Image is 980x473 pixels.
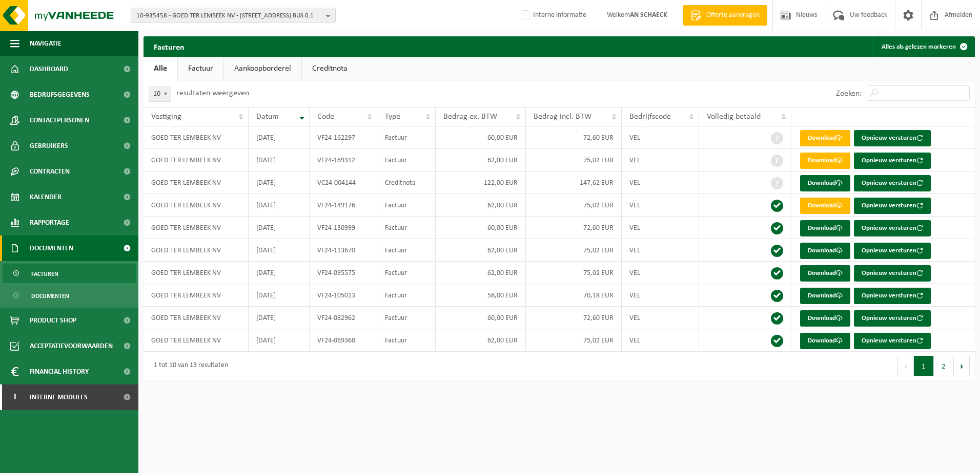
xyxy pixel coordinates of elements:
[149,87,171,101] span: 10
[30,107,89,133] span: Contactpersonen
[224,57,301,80] a: Aankoopborderel
[144,284,249,307] td: GOED TER LEMBEEK NV
[30,359,89,384] span: Financial History
[800,333,850,349] a: Download
[622,262,699,284] td: VEL
[436,149,526,171] td: 62,00 EUR
[934,356,954,376] button: 2
[854,130,931,146] button: Opnieuw versturen
[630,11,667,19] strong: AN SCHAECK
[854,175,931,191] button: Opnieuw versturen
[144,239,249,262] td: GOED TER LEMBEEK NV
[800,288,850,304] a: Download
[30,235,73,261] span: Documenten
[317,113,334,121] span: Code
[31,264,58,284] span: Facturen
[377,239,435,262] td: Factuur
[377,284,435,307] td: Factuur
[854,288,931,304] button: Opnieuw versturen
[622,149,699,171] td: VEL
[622,307,699,329] td: VEL
[377,217,435,239] td: Factuur
[954,356,970,376] button: Next
[854,310,931,327] button: Opnieuw versturen
[131,8,336,23] button: 10-935458 - GOED TER LEMBEEK NV - [STREET_ADDRESS] BUS 0.1
[526,126,622,149] td: 72,60 EUR
[30,333,113,359] span: Acceptatievoorwaarden
[534,113,591,121] span: Bedrag incl. BTW
[683,5,767,26] a: Offerte aanvragen
[800,198,850,214] a: Download
[377,149,435,171] td: Factuur
[622,217,699,239] td: VEL
[302,57,358,80] a: Creditnota
[629,113,671,121] span: Bedrijfscode
[897,356,914,376] button: Previous
[526,217,622,239] td: 72,60 EUR
[622,329,699,352] td: VEL
[622,126,699,149] td: VEL
[144,171,249,194] td: GOED TER LEMBEEK NV
[436,171,526,194] td: -122,00 EUR
[526,307,622,329] td: 72,60 EUR
[377,194,435,217] td: Factuur
[800,220,850,236] a: Download
[249,126,310,149] td: [DATE]
[176,89,249,97] label: resultaten weergeven
[30,31,62,56] span: Navigatie
[377,307,435,329] td: Factuur
[443,113,497,121] span: Bedrag ex. BTW
[622,284,699,307] td: VEL
[30,56,68,82] span: Dashboard
[622,194,699,217] td: VEL
[436,217,526,239] td: 60,00 EUR
[249,171,310,194] td: [DATE]
[310,194,377,217] td: VF24-149176
[249,284,310,307] td: [DATE]
[249,194,310,217] td: [DATE]
[622,171,699,194] td: VEL
[436,262,526,284] td: 62,00 EUR
[800,243,850,259] a: Download
[436,329,526,352] td: 62,00 EUR
[144,329,249,352] td: GOED TER LEMBEEK NV
[30,308,76,333] span: Product Shop
[854,153,931,169] button: Opnieuw versturen
[151,113,181,121] span: Vestiging
[310,149,377,171] td: VF24-169312
[526,194,622,217] td: 75,02 EUR
[144,307,249,329] td: GOED TER LEMBEEK NV
[526,284,622,307] td: 70,18 EUR
[800,175,850,191] a: Download
[310,307,377,329] td: VF24-082962
[854,243,931,259] button: Opnieuw versturen
[144,126,249,149] td: GOED TER LEMBEEK NV
[249,329,310,352] td: [DATE]
[178,57,223,80] a: Factuur
[256,113,279,121] span: Datum
[310,329,377,352] td: VF24-069368
[144,194,249,217] td: GOED TER LEMBEEK NV
[377,171,435,194] td: Creditnota
[144,149,249,171] td: GOED TER LEMBEEK NV
[249,307,310,329] td: [DATE]
[377,329,435,352] td: Factuur
[526,239,622,262] td: 75,02 EUR
[704,10,762,20] span: Offerte aanvragen
[249,239,310,262] td: [DATE]
[526,149,622,171] td: 75,02 EUR
[873,36,974,57] button: Alles als gelezen markeren
[526,262,622,284] td: 75,02 EUR
[30,159,70,184] span: Contracten
[136,8,322,24] span: 10-935458 - GOED TER LEMBEEK NV - [STREET_ADDRESS] BUS 0.1
[30,82,90,107] span: Bedrijfsgegevens
[854,220,931,236] button: Opnieuw versturen
[436,194,526,217] td: 62,00 EUR
[800,310,850,327] a: Download
[436,307,526,329] td: 60,00 EUR
[707,113,761,121] span: Volledig betaald
[144,57,177,80] a: Alle
[622,239,699,262] td: VEL
[249,217,310,239] td: [DATE]
[914,356,934,376] button: 1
